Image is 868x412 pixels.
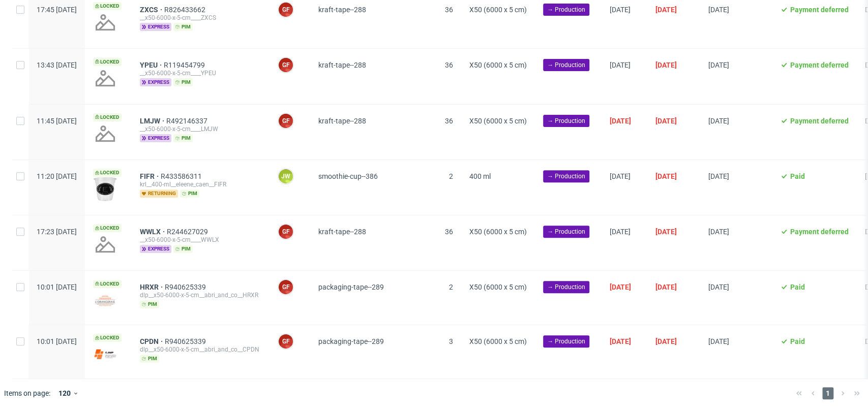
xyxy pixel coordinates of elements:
span: Locked [93,169,122,177]
span: pim [173,134,193,142]
span: pim [173,245,193,253]
a: FIFR [140,172,161,180]
div: __x50-6000-x-5-cm____ZXCS [140,14,261,22]
div: dlp__x50-6000-x-5-cm__abri_and_co__CPDN [140,345,261,354]
span: [DATE] [655,228,677,236]
span: → Production [547,5,585,14]
a: ZXCS [140,6,164,14]
span: [DATE] [610,6,631,14]
span: Payment deferred [790,228,849,236]
span: 36 [445,6,453,14]
img: no_design.png [93,10,117,35]
span: packaging-tape--289 [318,337,384,345]
span: [DATE] [708,117,729,125]
a: YPEU [140,61,164,69]
span: pim [140,355,159,363]
span: 13:43 [DATE] [37,61,77,69]
a: R940625339 [165,337,208,345]
a: R826433662 [164,6,207,14]
img: no_design.png [93,66,117,90]
span: Paid [790,172,805,180]
img: version_two_editor_design.png [93,344,117,365]
span: [DATE] [655,283,677,291]
span: pim [173,23,193,31]
figcaption: GF [279,334,293,348]
span: [DATE] [708,172,729,180]
span: 400 ml [469,172,491,180]
span: 1 [822,387,833,399]
a: CPDN [140,337,165,345]
span: smoothie-cup--386 [318,172,378,180]
span: 36 [445,228,453,236]
span: 17:45 [DATE] [37,6,77,14]
span: → Production [547,60,585,70]
a: R119454799 [164,61,207,69]
span: kraft-tape--288 [318,61,366,69]
img: no_design.png [93,232,117,257]
a: HRXR [140,283,165,291]
span: X50 (6000 x 5 cm) [469,283,527,291]
span: [DATE] [708,228,729,236]
span: Payment deferred [790,117,849,125]
span: X50 (6000 x 5 cm) [469,117,527,125]
span: [DATE] [655,61,677,69]
span: → Production [547,282,585,292]
span: 11:20 [DATE] [37,172,77,180]
span: Paid [790,283,805,291]
span: X50 (6000 x 5 cm) [469,6,527,14]
span: R940625339 [165,283,208,291]
div: dlp__x50-6000-x-5-cm__abri_and_co__HRXR [140,291,261,299]
span: → Production [547,116,585,125]
span: packaging-tape--289 [318,283,384,291]
span: [DATE] [655,172,677,180]
figcaption: GF [279,58,293,72]
div: krl__400-ml__eleene_caen__FIFR [140,180,261,188]
span: [DATE] [610,337,631,345]
a: R433586311 [161,172,204,180]
a: R492146337 [166,117,209,125]
span: 11:45 [DATE] [37,117,77,125]
figcaption: JW [279,169,293,183]
span: Locked [93,58,122,66]
span: → Production [547,172,585,181]
div: __x50-6000-x-5-cm____YPEU [140,69,261,77]
span: pim [173,78,193,86]
span: Payment deferred [790,6,849,14]
span: Payment deferred [790,61,849,69]
span: 10:01 [DATE] [37,283,77,291]
span: kraft-tape--288 [318,117,366,125]
span: [DATE] [610,117,631,125]
a: LMJW [140,117,166,125]
span: 36 [445,117,453,125]
span: Locked [93,113,122,121]
span: 2 [449,283,453,291]
span: express [140,78,171,86]
span: Items on page: [4,388,50,398]
span: [DATE] [655,337,677,345]
span: express [140,23,171,31]
span: 10:01 [DATE] [37,337,77,345]
span: Locked [93,280,122,288]
span: kraft-tape--288 [318,6,366,14]
span: [DATE] [708,283,729,291]
span: Locked [93,224,122,232]
figcaption: GF [279,225,293,239]
span: [DATE] [708,6,729,14]
span: [DATE] [610,283,631,291]
span: 36 [445,61,453,69]
span: X50 (6000 x 5 cm) [469,228,527,236]
span: kraft-tape--288 [318,228,366,236]
img: no_design.png [93,121,117,146]
span: [DATE] [708,337,729,345]
div: 120 [54,386,73,400]
a: WWLX [140,228,167,236]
